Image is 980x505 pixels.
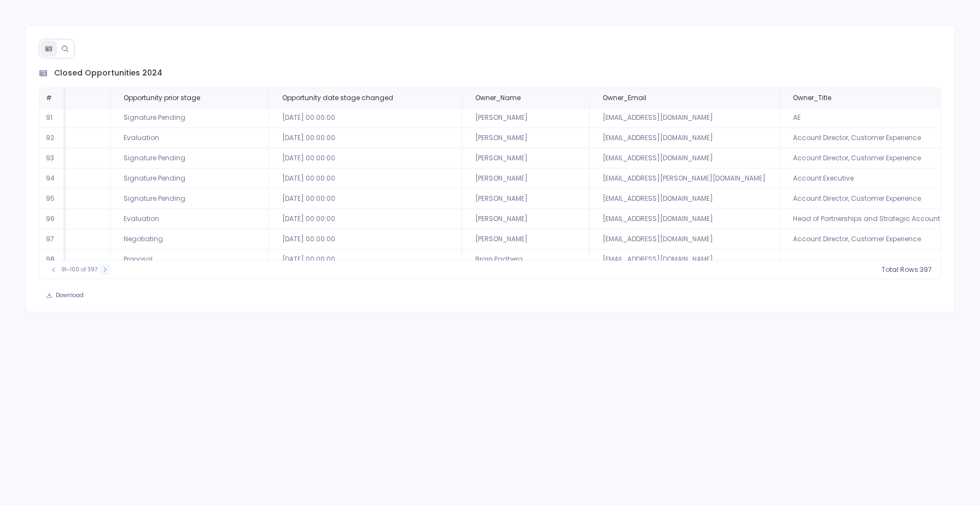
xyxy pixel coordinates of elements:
td: [PERSON_NAME] [462,189,589,209]
td: [EMAIL_ADDRESS][DOMAIN_NAME] [589,209,779,229]
td: Negotiating [110,229,269,249]
span: Owner_Name [475,94,521,102]
td: [EMAIL_ADDRESS][DOMAIN_NAME] [589,249,779,270]
td: 91 [39,108,66,128]
td: [DATE] 00:00:00 [269,169,462,189]
span: 397 [920,265,932,274]
td: 92 [39,128,66,148]
td: Brain Padberg [462,249,589,270]
td: [EMAIL_ADDRESS][DOMAIN_NAME] [589,229,779,249]
td: [EMAIL_ADDRESS][DOMAIN_NAME] [589,189,779,209]
td: 97 [39,229,66,249]
span: Download [56,292,84,299]
td: Signature Pending [110,189,269,209]
td: Account Director, Customer Experience [779,148,958,169]
td: [DATE] 00:00:00 [269,189,462,209]
td: [PERSON_NAME] [462,169,589,189]
td: 96 [39,209,66,229]
span: 91-100 of 397 [61,265,97,274]
td: Head of Partnerships and Strategic Accounts [779,209,958,229]
td: [DATE] 00:00:00 [269,108,462,128]
td: [DATE] 00:00:00 [269,229,462,249]
td: Proposal [110,249,269,270]
td: 93 [39,148,66,169]
span: Owner_Email [603,94,646,102]
td: [DATE] 00:00:00 [269,128,462,148]
button: Download [39,288,91,303]
td: [EMAIL_ADDRESS][DOMAIN_NAME] [589,128,779,148]
td: [PERSON_NAME] [462,148,589,169]
span: Total Rows: [882,265,920,274]
td: Account Executive [779,169,958,189]
td: Evaluation [110,209,269,229]
td: [PERSON_NAME] [462,229,589,249]
td: [DATE] 00:00:00 [269,249,462,270]
td: 98 [39,249,66,270]
td: [DATE] 00:00:00 [269,148,462,169]
td: Signature Pending [110,148,269,169]
td: [EMAIL_ADDRESS][PERSON_NAME][DOMAIN_NAME] [589,169,779,189]
td: Account Director, Customer Experience [779,229,958,249]
span: closed opportunities 2024 [54,67,162,79]
span: Owner_Title [793,94,831,102]
td: [EMAIL_ADDRESS][DOMAIN_NAME] [589,108,779,128]
span: # [46,93,52,102]
td: Signature Pending [110,108,269,128]
td: [EMAIL_ADDRESS][DOMAIN_NAME] [589,148,779,169]
td: [PERSON_NAME] [462,128,589,148]
span: Opportunity date stage changed [282,94,393,102]
td: [PERSON_NAME] [462,209,589,229]
td: 94 [39,169,66,189]
td: Account Director, Customer Experience [779,189,958,209]
td: 95 [39,189,66,209]
td: Evaluation [110,128,269,148]
td: Signature Pending [110,169,269,189]
td: Account Director, Customer Experience [779,128,958,148]
td: [PERSON_NAME] [462,108,589,128]
td: AE [779,108,958,128]
td: [DATE] 00:00:00 [269,209,462,229]
span: Opportunity prior stage [124,94,200,102]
